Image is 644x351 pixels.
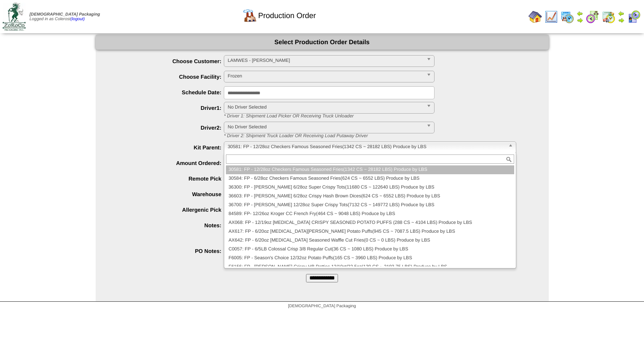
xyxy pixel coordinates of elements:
img: calendarcustomer.gif [627,10,641,24]
img: line_graph.gif [545,10,558,24]
span: [DEMOGRAPHIC_DATA] Packaging [288,304,356,308]
span: Production Order [258,11,316,20]
a: (logout) [70,17,85,21]
img: calendarblend.gif [586,10,599,24]
li: AX068: FP - 12/19oz [MEDICAL_DATA] CRISPY SEASONED POTATO PUFFS (288 CS ~ 4104 LBS) Produce by LBS [226,218,514,227]
label: Schedule Date: [113,89,224,96]
label: Remote Pick [113,175,224,182]
img: home.gif [529,10,542,24]
span: LAMWES - [PERSON_NAME] [228,56,423,66]
label: PO Notes: [113,248,224,254]
label: Choose Customer: [113,58,224,64]
label: Driver2: [113,125,224,131]
li: AX617: FP - 6/20oz [MEDICAL_DATA][PERSON_NAME] Potato Puffs(945 CS ~ 7087.5 LBS) Produce by LBS [226,227,514,236]
img: zoroco-logo-small.webp [3,3,26,31]
li: 36300: FP - [PERSON_NAME] 6/28oz Super Crispy Tots(11680 CS ~ 122640 LBS) Produce by LBS [226,183,514,192]
span: Logged in as Colerost [30,12,100,21]
div: * Driver 1: Shipment Load Picker OR Receiving Truck Unloader [218,114,549,119]
span: No Driver Selected [228,102,423,112]
span: 30581: FP - 12/28oz Checkers Famous Seasoned Fries(1342 CS ~ 28182 LBS) Produce by LBS [228,142,504,152]
label: Allergenic Pick [113,207,224,213]
li: F6156: FP - [PERSON_NAME] Crispy HB Patties 12/10ct/22.5oz(130 CS ~ 2193.75 LBS) Produce by LBS [226,263,514,271]
img: calendarprod.gif [561,10,574,24]
li: 36700: FP - [PERSON_NAME] 12/28oz Super Crispy Tots(7132 CS ~ 149772 LBS) Produce by LBS [226,201,514,210]
li: AX642: FP - 6/20oz [MEDICAL_DATA] Seasoned Waffle Cut Fries(0 CS ~ 0 LBS) Produce by LBS [226,236,514,245]
img: arrowleft.gif [618,10,625,17]
div: * Driver 2: Shipment Truck Loader OR Receiving Load Putaway Driver [218,133,549,138]
li: F6005: FP - Season's Choice 12/32oz Potato Puffs(165 CS ~ 3960 LBS) Produce by LBS [226,254,514,263]
span: No Driver Selected [228,122,423,132]
span: [DEMOGRAPHIC_DATA] Packaging [30,12,100,17]
span: Frozen [228,71,423,81]
li: 84589: FP- 12/26oz Kroger CC French Fry(464 CS ~ 9048 LBS) Produce by LBS [226,210,514,218]
img: calendarinout.gif [602,10,615,24]
img: arrowright.gif [577,17,583,24]
img: arrowleft.gif [577,10,583,17]
label: Amount Ordered: [113,160,224,166]
li: 30581: FP - 12/28oz Checkers Famous Seasoned Fries(1342 CS ~ 28182 LBS) Produce by LBS [226,165,514,174]
li: 30584: FP - 6/28oz Checkers Famous Seasoned Fries(624 CS ~ 6552 LBS) Produce by LBS [226,174,514,183]
img: arrowright.gif [618,17,625,24]
label: Choose Facility: [113,74,224,80]
label: Driver1: [113,105,224,111]
label: Warehouse [113,191,224,197]
img: factory.gif [243,9,257,22]
li: 36603: FP - [PERSON_NAME] 6/28oz Crispy Hash Brown Dices(624 CS ~ 6552 LBS) Produce by LBS [226,192,514,201]
div: Select Production Order Details [96,35,549,50]
label: Notes: [113,222,224,229]
label: Kit Parent: [113,144,224,151]
li: C0057: FP - 6/5LB Colossal Crisp 3/8 Regular Cut(36 CS ~ 1080 LBS) Produce by LBS [226,245,514,254]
